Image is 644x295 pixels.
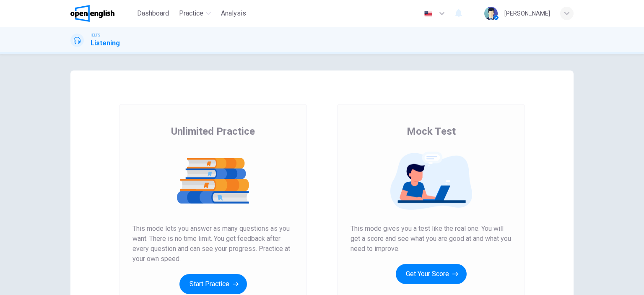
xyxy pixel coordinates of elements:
span: Dashboard [137,8,169,18]
span: Mock Test [407,125,456,138]
button: Practice [176,6,214,21]
button: Analysis [218,6,249,21]
span: Unlimited Practice [171,125,255,138]
img: OpenEnglish logo [70,5,114,22]
span: Practice [179,8,203,18]
span: This mode lets you answer as many questions as you want. There is no time limit. You get feedback... [132,224,293,264]
span: Analysis [221,8,246,18]
a: OpenEnglish logo [70,5,134,22]
img: en [423,10,434,17]
button: Get Your Score [396,264,467,284]
button: Dashboard [134,6,172,21]
button: Start Practice [179,274,247,294]
h1: Listening [91,38,120,48]
div: [PERSON_NAME] [504,8,550,18]
img: Profile picture [484,7,498,20]
span: This mode gives you a test like the real one. You will get a score and see what you are good at a... [351,224,512,254]
span: IELTS [91,32,100,38]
